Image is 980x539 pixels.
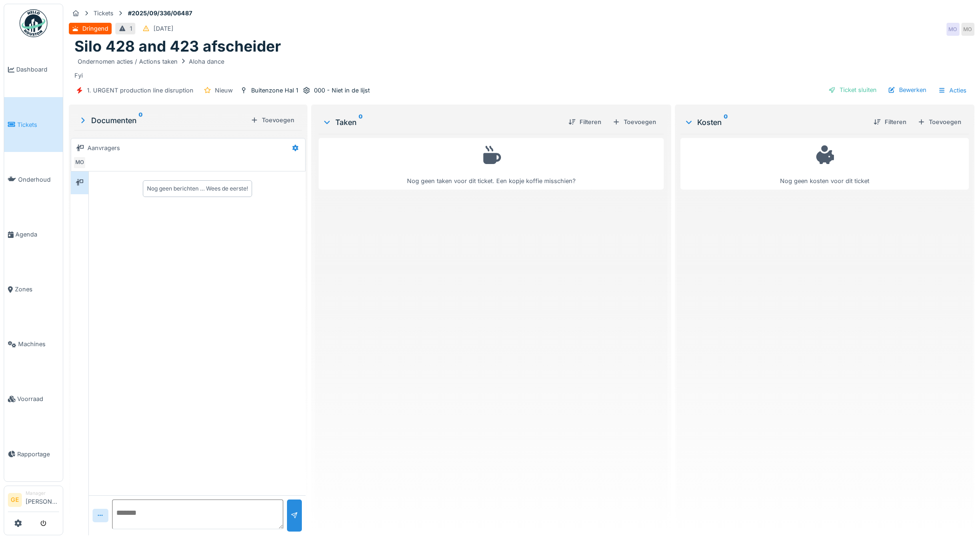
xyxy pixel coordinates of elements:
a: Zones [4,262,63,317]
div: Fyi [74,56,969,80]
div: Buitenzone Hal 1 [251,86,298,95]
a: Tickets [4,97,63,152]
span: Onderhoud [18,175,59,184]
div: Nog geen taken voor dit ticket. Een kopje koffie misschien? [325,142,658,185]
div: 1 [130,24,132,33]
div: MO [947,23,960,36]
div: Nieuw [215,86,233,95]
div: Taken [322,117,561,128]
div: Toevoegen [247,114,298,126]
strong: #2025/09/336/06487 [124,9,196,18]
div: Nog geen kosten voor dit ticket [687,142,963,185]
span: Voorraad [17,394,59,403]
a: Voorraad [4,372,63,427]
div: Tickets [93,9,113,18]
div: Manager [26,490,59,497]
div: Toevoegen [609,116,660,128]
span: Rapportage [17,450,59,459]
a: GE Manager[PERSON_NAME] [8,490,59,512]
sup: 0 [139,115,143,126]
a: Onderhoud [4,152,63,207]
sup: 0 [359,117,363,128]
div: 000 - Niet in de lijst [314,86,370,95]
div: [DATE] [153,24,173,33]
div: MO [961,23,974,36]
div: Documenten [78,115,247,126]
div: Kosten [684,117,866,128]
a: Dashboard [4,42,63,97]
span: Dashboard [16,65,59,74]
div: Toevoegen [914,116,965,128]
span: Zones [15,285,59,294]
div: 1. URGENT production line disruption [87,86,193,95]
sup: 0 [724,117,728,128]
div: Filteren [565,116,605,128]
a: Agenda [4,207,63,262]
div: Ondernomen acties / Actions taken Aloha dance [78,57,224,66]
a: Rapportage [4,427,63,481]
div: Nog geen berichten … Wees de eerste! [147,184,248,193]
div: Aanvragers [87,144,120,152]
h1: Silo 428 and 423 afscheider [74,38,281,55]
div: MO [73,156,86,169]
div: Filteren [870,116,910,128]
span: Machines [18,340,59,348]
a: Machines [4,317,63,372]
li: GE [8,493,22,507]
div: Acties [934,84,971,97]
span: Agenda [15,230,59,239]
img: Badge_color-CXgf-gQk.svg [20,9,47,37]
div: Dringend [82,24,108,33]
li: [PERSON_NAME] [26,490,59,510]
span: Tickets [17,120,59,129]
div: Bewerken [884,84,930,96]
div: Ticket sluiten [825,84,880,96]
